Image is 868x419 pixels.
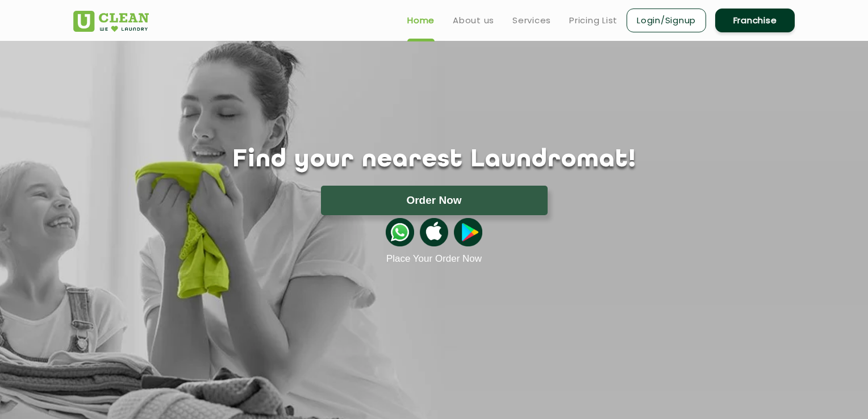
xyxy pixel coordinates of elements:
img: apple-icon.png [420,218,448,246]
a: Pricing List [569,14,617,27]
button: Order Now [321,186,548,215]
a: Home [407,14,435,27]
a: About us [453,14,494,27]
a: Services [512,14,551,27]
a: Franchise [715,9,795,32]
img: playstoreicon.png [454,218,482,246]
img: whatsappicon.png [386,218,414,246]
a: Login/Signup [627,9,706,32]
h1: Find your nearest Laundromat! [65,146,803,174]
a: Place Your Order Now [386,253,482,265]
img: UClean Laundry and Dry Cleaning [73,11,149,32]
